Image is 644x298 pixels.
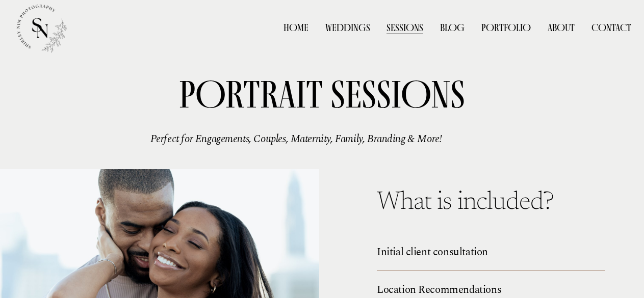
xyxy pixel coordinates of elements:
[284,20,308,35] a: Home
[440,20,465,35] a: Blog
[481,21,531,34] span: Portfolio
[548,20,575,35] a: About
[13,1,67,55] img: Shirley Nim Photography
[325,20,370,35] a: Weddings
[377,282,527,298] p: Location Recommendations
[377,190,554,215] code: What is included?
[387,20,423,35] a: Sessions
[150,131,442,147] em: Perfect for Engagements, Couples, Maternity, Family, Branding & More!
[377,245,527,260] p: Initial client consultation
[481,20,531,35] a: folder dropdown
[591,20,631,35] a: Contact
[143,75,501,114] h2: PORTRAIT Sessions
